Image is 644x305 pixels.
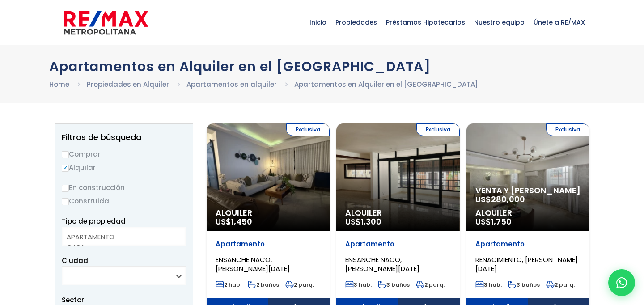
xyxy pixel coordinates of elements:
[491,194,525,205] span: 280,000
[345,255,419,273] span: ENSANCHE NACO, [PERSON_NAME][DATE]
[294,80,478,89] a: Apartamentos en Alquiler en el [GEOGRAPHIC_DATA]
[286,123,330,136] span: Exclusiva
[285,281,314,288] span: 2 parq.
[231,216,252,227] span: 1,450
[62,182,186,193] label: En construcción
[62,198,69,205] input: Construida
[49,80,69,89] a: Home
[331,9,381,36] span: Propiedades
[475,281,502,288] span: 3 hab.
[62,256,88,265] span: Ciudad
[62,216,126,226] span: Tipo de propiedad
[67,242,174,252] option: CASA
[491,216,512,227] span: 1,750
[305,9,331,36] span: Inicio
[508,281,540,288] span: 3 baños
[345,208,450,217] span: Alquiler
[87,80,169,89] a: Propiedades en Alquiler
[67,232,174,242] option: APARTAMENTO
[62,165,69,172] input: Alquilar
[475,208,580,217] span: Alquiler
[378,281,410,288] span: 3 baños
[248,281,279,288] span: 2 baños
[216,281,241,288] span: 2 hab.
[216,240,321,249] p: Apartamento
[62,133,186,142] h2: Filtros de búsqueda
[62,195,186,207] label: Construida
[361,216,381,227] span: 1,300
[62,151,69,158] input: Comprar
[475,186,580,195] span: Venta y [PERSON_NAME]
[64,9,148,36] img: remax-metropolitana-logo
[345,281,372,288] span: 3 hab.
[216,216,252,227] span: US$
[62,295,84,305] span: Sector
[475,216,512,227] span: US$
[529,9,589,36] span: Únete a RE/MAX
[186,80,277,89] a: Apartamentos en alquiler
[62,148,186,160] label: Comprar
[475,255,578,273] span: RENACIMIENTO, [PERSON_NAME][DATE]
[49,59,595,74] h1: Apartamentos en Alquiler en el [GEOGRAPHIC_DATA]
[216,208,321,217] span: Alquiler
[470,9,529,36] span: Nuestro equipo
[475,194,525,205] span: US$
[416,123,460,136] span: Exclusiva
[216,255,290,273] span: ENSANCHE NACO, [PERSON_NAME][DATE]
[381,9,470,36] span: Préstamos Hipotecarios
[345,240,450,249] p: Apartamento
[345,216,381,227] span: US$
[62,162,186,173] label: Alquilar
[62,185,69,192] input: En construcción
[546,123,589,136] span: Exclusiva
[475,240,580,249] p: Apartamento
[546,281,575,288] span: 2 parq.
[416,281,445,288] span: 2 parq.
